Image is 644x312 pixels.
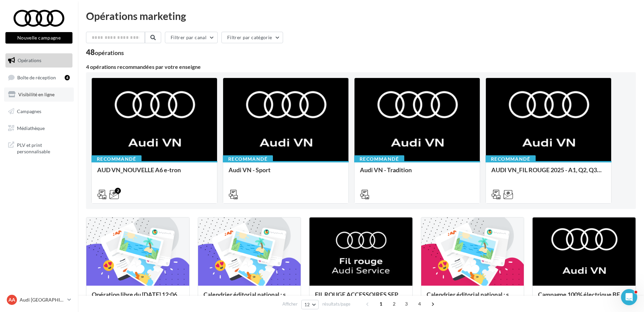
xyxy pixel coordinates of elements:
div: AUDI VN_FIL ROUGE 2025 - A1, Q2, Q3, Q5 et Q4 e-tron [491,166,606,180]
button: 12 [301,300,319,309]
span: 4 [414,298,425,309]
span: Campagnes [17,108,41,114]
div: opérations [95,50,124,56]
div: Recommandé [91,155,142,163]
a: Visibilité en ligne [4,87,74,102]
div: 48 [86,49,124,56]
div: Audi VN - Tradition [360,166,474,180]
div: Opération libre du [DATE] 12:06 [92,291,184,305]
span: Visibilité en ligne [18,92,55,97]
a: Opérations [4,53,74,68]
div: Recommandé [223,155,273,163]
div: AUD VN_NOUVELLE A6 e-tron [97,166,212,180]
span: Médiathèque [17,125,45,131]
span: Afficher [282,301,298,307]
a: AA Audi [GEOGRAPHIC_DATA] [5,293,72,306]
span: 3 [401,298,412,309]
div: Audi VN - Sport [229,166,343,180]
div: Recommandé [354,155,404,163]
div: FIL ROUGE ACCESSOIRES SEPTEMBRE - AUDI SERVICE [315,291,407,305]
button: Filtrer par canal [165,32,218,43]
span: Boîte de réception [17,74,56,80]
a: Médiathèque [4,121,74,135]
a: Campagnes [4,104,74,119]
div: Campagne 100% électrique BEV Septembre [538,291,630,305]
div: Calendrier éditorial national : semaine du 25.08 au 31.08 [203,291,296,305]
iframe: Intercom live chat [621,289,637,305]
span: PLV et print personnalisable [17,140,70,155]
p: Audi [GEOGRAPHIC_DATA] [20,296,65,303]
button: Filtrer par catégorie [221,32,283,43]
span: AA [8,296,15,303]
button: Nouvelle campagne [5,32,72,44]
span: 2 [389,298,400,309]
span: résultats/page [322,301,350,307]
div: Calendrier éditorial national : semaines du 04.08 au 25.08 [427,291,519,305]
span: 12 [304,302,310,307]
div: Opérations marketing [86,11,636,21]
span: 1 [375,298,386,309]
div: 2 [115,188,121,194]
a: PLV et print personnalisable [4,138,74,158]
span: Opérations [18,57,41,63]
div: 4 opérations recommandées par votre enseigne [86,64,636,70]
div: 4 [65,75,70,80]
div: Recommandé [486,155,536,163]
a: Boîte de réception4 [4,70,74,85]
